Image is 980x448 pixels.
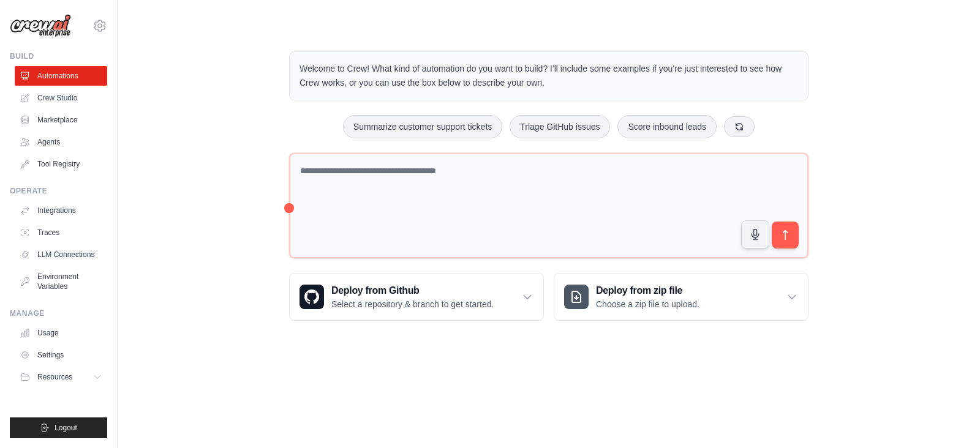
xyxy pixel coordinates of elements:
[10,51,107,61] div: Build
[15,88,107,108] a: Crew Studio
[10,14,71,37] img: Logo
[15,367,107,387] button: Resources
[343,115,502,138] button: Summarize customer support tickets
[15,154,107,174] a: Tool Registry
[15,345,107,365] a: Settings
[15,132,107,152] a: Agents
[10,308,107,318] div: Manage
[15,201,107,220] a: Integrations
[15,323,107,343] a: Usage
[15,267,107,296] a: Environment Variables
[55,423,77,433] span: Logout
[510,115,610,138] button: Triage GitHub issues
[15,110,107,130] a: Marketplace
[10,417,107,438] button: Logout
[10,186,107,196] div: Operate
[15,245,107,264] a: LLM Connections
[331,283,494,298] h3: Deploy from Github
[15,66,107,86] a: Automations
[37,372,72,382] span: Resources
[331,298,494,310] p: Select a repository & branch to get started.
[596,298,699,310] p: Choose a zip file to upload.
[15,223,107,242] a: Traces
[596,283,699,298] h3: Deploy from zip file
[300,62,798,90] p: Welcome to Crew! What kind of automation do you want to build? I'll include some examples if you'...
[617,115,717,138] button: Score inbound leads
